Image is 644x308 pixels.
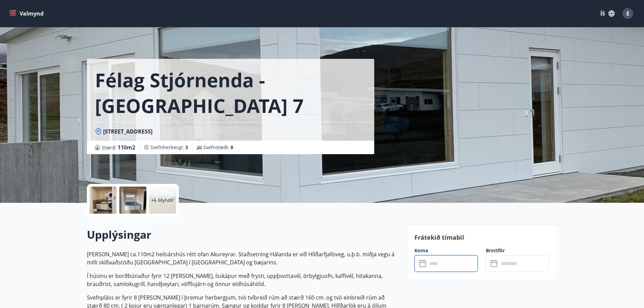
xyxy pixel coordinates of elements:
[118,144,135,151] span: 110 m2
[597,7,618,20] button: ÍS
[414,233,549,242] p: Frátekið tímabil
[626,10,629,17] span: E
[203,144,233,151] span: Svefnstæði :
[150,144,188,151] span: Svefnherbergi :
[87,227,398,242] h2: Upplýsingar
[185,144,188,150] span: 3
[414,247,478,254] label: Koma
[8,7,46,20] button: menu
[102,143,135,151] span: Stærð :
[231,144,233,150] span: 8
[103,128,152,135] span: [STREET_ADDRESS]
[95,67,366,118] h1: Félag Stjórnenda - [GEOGRAPHIC_DATA] 7
[151,197,174,204] p: +6 Myndir
[87,250,398,266] p: [PERSON_NAME] ca.110m2 heilsárshús rétt ofan Akureyrar. Staðsetning Hálanda er við Hlíðarfjallsve...
[486,247,549,254] label: Brottför
[87,272,398,288] p: Í húsinu er borðbúnaður fyrir 12 [PERSON_NAME], ísskápur með frysti, uppþvottavél, örbylgjuofn, k...
[620,5,636,22] button: E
